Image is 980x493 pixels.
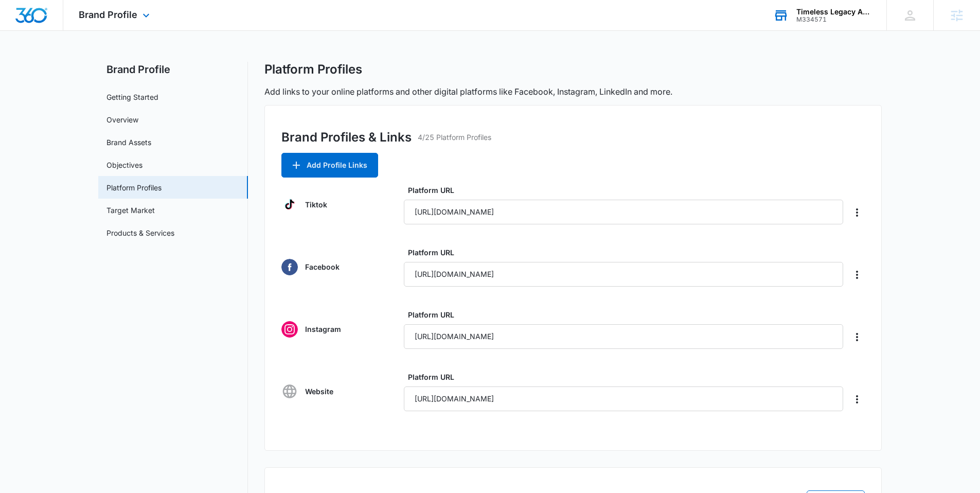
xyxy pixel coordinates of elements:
span: Brand Profile [79,9,137,20]
button: Delete [849,329,865,345]
a: Brand Assets [106,137,151,148]
a: Objectives [106,160,142,170]
button: Add Profile Links [281,153,378,178]
button: Delete [849,391,865,408]
button: Delete [849,204,865,221]
button: Delete [849,267,865,283]
input: Please enter the platform URL [404,200,843,224]
input: Please enter the platform URL [404,262,843,287]
div: account id [796,16,871,23]
label: Platform URL [408,309,847,320]
input: Please enter the platform URL [404,324,843,349]
p: Instagram [305,324,341,334]
a: Overview [106,114,138,125]
a: Products & Services [106,227,174,238]
a: Getting Started [106,92,158,102]
label: Platform URL [408,185,847,196]
h2: Brand Profile [98,62,248,77]
p: Website [305,386,333,397]
input: Please enter the platform URL [404,386,843,411]
div: account name [796,8,871,16]
p: 4/25 Platform Profiles [418,132,491,143]
a: Target Market [106,205,155,216]
label: Platform URL [408,247,847,258]
p: Facebook [305,261,340,272]
h3: Brand Profiles & Links [281,128,412,147]
h1: Platform Profiles [264,62,362,77]
label: Platform URL [408,372,847,382]
a: Platform Profiles [106,182,162,193]
p: Tiktok [305,199,327,210]
p: Add links to your online platforms and other digital platforms like Facebook, Instagram, LinkedIn... [264,85,882,98]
